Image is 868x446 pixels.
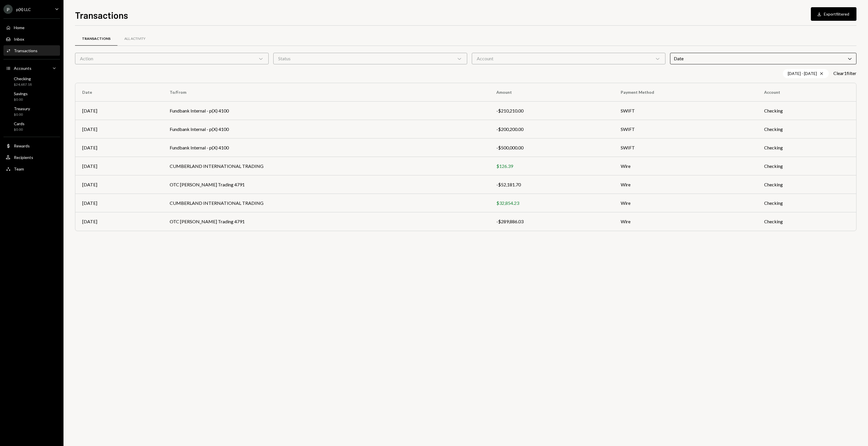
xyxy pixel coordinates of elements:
div: Cards [14,121,25,126]
div: All Activity [124,36,145,41]
td: Checking [757,138,856,157]
a: Home [3,22,60,33]
a: Transactions [75,31,117,46]
a: Recipients [3,152,60,162]
div: $0.00 [14,127,25,132]
div: [DATE] [82,107,156,114]
th: To/From [163,83,489,102]
td: OTC [PERSON_NAME] Trading 4791 [163,175,489,194]
td: Wire [614,175,757,194]
a: Inbox [3,34,60,44]
a: Accounts [3,63,60,73]
div: [DATE] [82,163,156,170]
td: CUMBERLAND INTERNATIONAL TRADING [163,157,489,175]
td: Checking [757,212,856,231]
td: Fundbank Internal - p(X) 4100 [163,120,489,138]
td: Checking [757,157,856,175]
td: Wire [614,157,757,175]
td: Checking [757,175,856,194]
div: Savings [14,91,28,96]
td: CUMBERLAND INTERNATIONAL TRADING [163,194,489,212]
div: Treasury [14,106,30,111]
div: $0.00 [14,97,28,102]
td: OTC [PERSON_NAME] Trading 4791 [163,212,489,231]
td: Fundbank Internal - p(X) 4100 [163,102,489,120]
div: [DATE] [82,144,156,151]
div: -$500,000.00 [496,144,607,151]
div: Inbox [14,37,24,42]
div: -$210,210.00 [496,107,607,114]
a: Team [3,164,60,174]
div: [DATE] [82,218,156,225]
div: Transactions [14,48,38,53]
a: Transactions [3,45,60,56]
div: p(X) LLC [16,7,31,12]
a: Cards$0.00 [3,119,60,133]
th: Account [757,83,856,102]
a: Checking$24,687.18 [3,74,60,88]
h1: Transactions [75,9,128,21]
div: $32,854.23 [496,200,607,207]
button: Exportfiltered [811,7,856,21]
td: Wire [614,194,757,212]
div: -$289,886.03 [496,218,607,225]
div: [DATE] [82,200,156,207]
td: Wire [614,212,757,231]
div: Status [273,53,467,64]
th: Date [75,83,163,102]
div: Recipients [14,155,33,160]
th: Payment Method [614,83,757,102]
td: Checking [757,120,856,138]
a: All Activity [117,31,152,46]
div: -$52,181.70 [496,181,607,188]
div: Action [75,53,269,64]
td: SWIFT [614,102,757,120]
th: Amount [489,83,614,102]
td: Checking [757,102,856,120]
td: SWIFT [614,120,757,138]
div: Checking [14,76,32,81]
a: Rewards [3,140,60,151]
div: Accounts [14,66,31,71]
div: -$200,200.00 [496,126,607,133]
div: Transactions [82,36,111,41]
div: [DATE] [82,126,156,133]
td: Fundbank Internal - p(X) 4100 [163,138,489,157]
div: Date [670,53,856,64]
div: Team [14,166,24,171]
div: Home [14,25,25,30]
div: Account [472,53,665,64]
div: P [3,5,13,14]
div: [DATE] [82,181,156,188]
div: [DATE] - [DATE] [783,69,829,78]
a: Treasury$0.00 [3,104,60,118]
div: $0.00 [14,112,30,117]
div: $126.39 [496,163,607,170]
a: Savings$0.00 [3,89,60,103]
button: Clear1filter [833,70,856,76]
div: Rewards [14,143,30,148]
div: $24,687.18 [14,82,32,87]
td: Checking [757,194,856,212]
td: SWIFT [614,138,757,157]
